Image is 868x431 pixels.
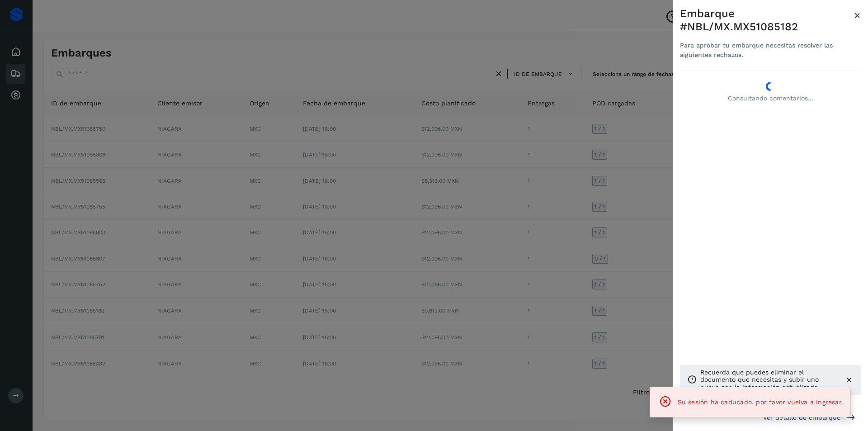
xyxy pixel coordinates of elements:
span: × [854,9,861,22]
p: Consultando comentarios... [680,95,861,102]
button: Close [854,7,861,24]
p: Recuerda que puedes eliminar el documento que necesitas y subir uno nuevo con la información actu... [700,369,837,391]
span: Su sesión ha caducado, por favor vuelva a ingresar. [678,398,843,406]
div: Para aprobar tu embarque necesitas resolver las siguientes rechazos. [680,41,854,60]
div: Embarque #NBL/MX.MX51085182 [680,7,854,33]
span: Ver detalle de embarque [763,414,840,421]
